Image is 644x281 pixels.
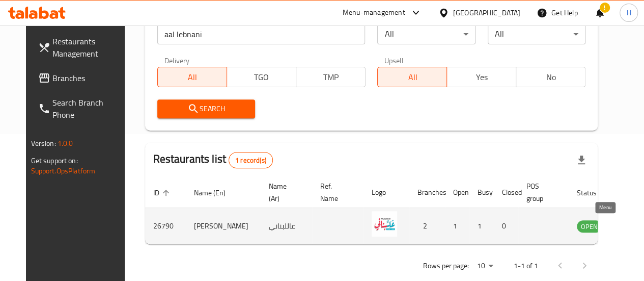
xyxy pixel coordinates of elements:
button: All [157,67,227,87]
button: All [377,67,447,87]
th: Open [445,177,469,208]
div: Menu-management [343,7,405,19]
span: Search Branch Phone [52,96,125,121]
span: 1.0.0 [58,137,73,150]
span: Get support on: [31,154,78,167]
span: Restaurants Management [52,35,125,60]
button: TMP [296,67,366,87]
a: Search Branch Phone [30,90,133,127]
span: Status [577,187,610,199]
input: Search for restaurant name or ID.. [157,24,366,44]
span: H [626,7,631,18]
img: Aal Lebnani [372,211,397,237]
span: Branches [52,72,125,84]
div: Export file [569,148,594,172]
label: Upsell [384,57,403,64]
span: All [382,70,443,85]
span: ID [153,187,173,199]
td: [PERSON_NAME] [186,208,261,244]
th: Closed [494,177,518,208]
div: Total records count [229,152,273,168]
label: Delivery [164,57,190,64]
span: No [520,70,581,85]
div: Rows per page: [472,259,497,274]
td: 1 [445,208,469,244]
th: Logo [363,177,409,208]
td: عاللبناني [261,208,312,244]
td: 0 [494,208,518,244]
td: 2 [409,208,445,244]
th: Branches [409,177,445,208]
span: All [162,70,223,85]
div: [GEOGRAPHIC_DATA] [453,7,520,18]
th: Busy [469,177,494,208]
button: No [516,67,585,87]
div: All [377,24,475,44]
span: Yes [451,70,512,85]
span: Name (Ar) [269,180,300,205]
span: Name (En) [194,187,239,199]
a: Branches [30,66,133,90]
td: 26790 [145,208,186,244]
a: Support.OpsPlatform [31,164,96,177]
div: All [488,24,585,44]
button: Yes [446,67,516,87]
button: TGO [227,67,296,87]
span: TMP [300,70,361,85]
span: OPEN [577,221,602,233]
span: Search [165,103,247,115]
td: 1 [469,208,494,244]
a: Restaurants Management [30,29,133,66]
button: Search [157,99,255,118]
span: 1 record(s) [229,156,272,165]
div: OPEN [577,220,602,233]
p: Rows per page: [423,260,468,272]
p: 1-1 of 1 [513,260,538,272]
span: POS group [526,180,556,205]
h2: Restaurants list [153,151,273,168]
span: TGO [231,70,292,85]
span: Version: [31,137,56,150]
span: Ref. Name [320,180,351,205]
